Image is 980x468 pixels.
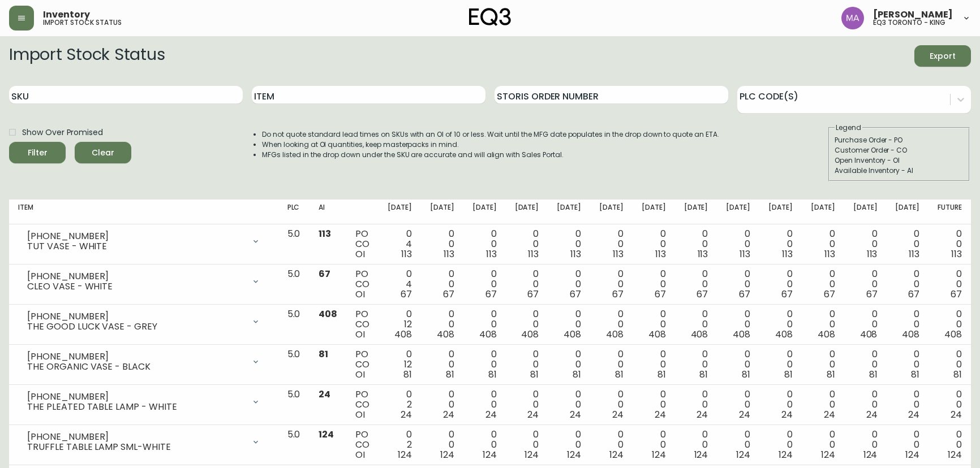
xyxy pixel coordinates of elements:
div: 0 0 [430,389,454,420]
span: 81 [784,368,793,381]
span: 113 [444,248,454,261]
div: 0 2 [388,430,412,460]
span: 113 [528,248,539,261]
div: 0 0 [599,389,624,420]
div: 0 0 [515,269,539,300]
span: 24 [655,408,666,421]
div: 0 0 [895,349,919,380]
div: 0 0 [811,309,835,340]
div: 0 0 [557,389,581,420]
span: 124 [652,448,666,461]
div: 0 0 [557,309,581,340]
div: 0 0 [642,229,666,259]
div: [PHONE_NUMBER] [27,311,244,322]
div: PO CO [355,389,369,420]
span: 124 [863,448,878,461]
span: 67 [655,288,666,301]
div: 0 0 [726,349,750,380]
span: 124 [905,448,919,461]
span: OI [355,448,365,461]
span: 67 [485,288,497,301]
span: 113 [486,248,497,261]
div: 0 0 [938,309,962,340]
div: [PHONE_NUMBER]CLEO VASE - WHITE [18,269,269,294]
span: 67 [781,288,793,301]
th: [DATE] [421,200,463,224]
span: 408 [775,328,793,341]
span: 113 [740,248,750,261]
th: AI [310,200,346,224]
span: Show Over Promised [22,127,103,138]
span: 24 [570,408,581,421]
div: 0 0 [557,229,581,259]
span: OI [355,408,365,421]
span: Export [923,49,962,63]
span: 24 [401,408,412,421]
div: 0 0 [684,430,708,460]
div: [PHONE_NUMBER]THE ORGANIC VASE - BLACK [18,349,269,374]
span: 408 [860,328,878,341]
li: MFGs listed in the drop down under the SKU are accurate and will align with Sales Portal. [262,150,719,160]
span: 124 [948,448,962,461]
div: 0 0 [684,229,708,259]
span: 113 [655,248,666,261]
button: Export [914,45,971,67]
span: OI [355,288,365,301]
span: 113 [909,248,919,261]
th: [DATE] [379,200,421,224]
div: [PHONE_NUMBER] [27,271,244,281]
div: 0 0 [430,430,454,460]
div: 0 0 [472,309,497,340]
td: 5.0 [278,385,310,425]
div: 0 0 [684,389,708,420]
span: 24 [866,408,878,421]
th: [DATE] [886,200,929,224]
div: 0 0 [811,389,835,420]
span: OI [355,328,365,341]
span: 24 [697,408,708,421]
div: 0 0 [768,389,793,420]
img: 4f0989f25cbf85e7eb2537583095d61e [841,7,864,29]
div: 0 0 [684,269,708,300]
div: PO CO [355,309,369,340]
div: 0 0 [599,269,624,300]
span: 67 [908,288,919,301]
div: [PHONE_NUMBER] [27,432,244,442]
span: 124 [567,448,581,461]
span: 81 [657,368,666,381]
span: 124 [525,448,539,461]
span: 408 [437,328,454,341]
div: 0 0 [811,229,835,259]
div: 0 0 [895,229,919,259]
span: 67 [739,288,750,301]
div: 0 0 [684,349,708,380]
span: 24 [824,408,835,421]
div: Available Inventory - AI [835,166,964,176]
div: 0 0 [895,389,919,420]
th: [DATE] [759,200,802,224]
div: 0 0 [895,430,919,460]
span: 24 [908,408,919,421]
div: PO CO [355,229,369,259]
span: 24 [443,408,454,421]
span: 408 [818,328,835,341]
th: [DATE] [717,200,759,224]
div: 0 0 [642,389,666,420]
td: 5.0 [278,265,310,305]
span: 408 [394,328,412,341]
img: logo [469,8,511,26]
div: 0 0 [557,349,581,380]
legend: Legend [835,123,862,133]
div: CLEO VASE - WHITE [27,281,244,292]
div: 0 0 [768,309,793,340]
button: Clear [75,142,131,163]
td: 5.0 [278,425,310,465]
div: 0 0 [726,430,750,460]
span: 113 [824,248,835,261]
div: 0 0 [811,430,835,460]
span: Inventory [43,10,90,19]
div: THE PLEATED TABLE LAMP - WHITE [27,402,244,412]
div: 0 0 [599,349,624,380]
div: [PHONE_NUMBER]TRUFFLE TABLE LAMP SML-WHITE [18,430,269,454]
div: 0 0 [938,349,962,380]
